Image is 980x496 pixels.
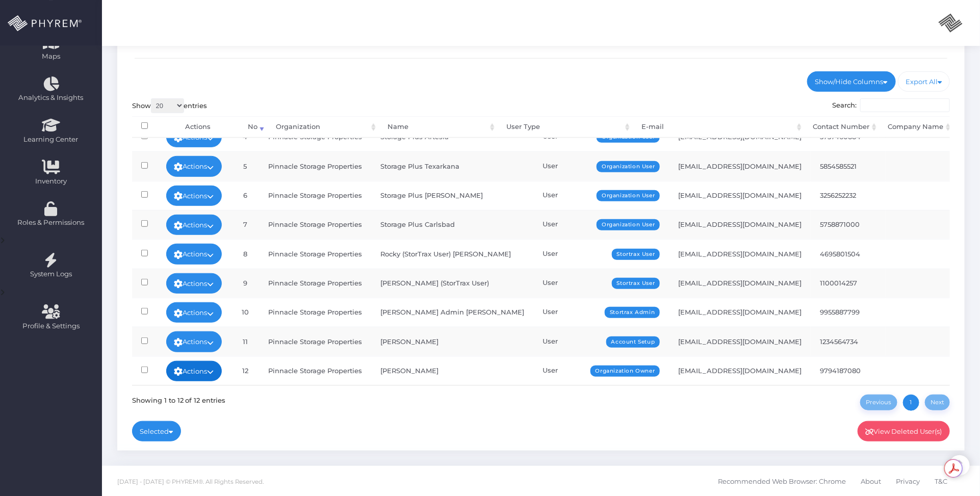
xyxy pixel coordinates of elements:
span: Profile & Settings [22,321,80,331]
div: User [543,219,660,229]
span: Roles & Permissions [7,218,95,228]
th: No: activate to sort column ascending [239,116,267,138]
div: User [543,307,660,317]
td: [PERSON_NAME] Admin [PERSON_NAME] [371,298,533,327]
td: 9 [231,269,259,298]
span: Maps [42,51,60,62]
span: Organization Owner [590,366,660,377]
span: Analytics & Insights [7,93,95,103]
td: 6 [231,181,259,210]
td: [EMAIL_ADDRESS][DOMAIN_NAME] [669,269,811,298]
div: User [543,132,660,142]
td: [EMAIL_ADDRESS][DOMAIN_NAME] [669,239,811,268]
span: Privacy [896,471,920,492]
td: Pinnacle Storage Properties [259,151,371,180]
td: 10 [231,298,259,327]
td: 12 [231,356,259,385]
th: User Type: activate to sort column ascending [497,116,632,138]
span: Stortrax User [612,278,660,289]
a: Actions [166,215,222,235]
a: Show/Hide Columns [807,71,896,92]
td: 1234564734 [811,327,886,356]
span: T&C [935,471,947,492]
td: 9794187080 [811,356,886,385]
div: User [543,278,660,288]
td: Pinnacle Storage Properties [259,298,371,327]
div: User [543,190,660,200]
a: View Deleted User(s) [858,421,950,441]
td: [PERSON_NAME] (StorTrax User) [371,269,533,298]
span: Account Setup [606,336,660,348]
td: 8 [231,239,259,268]
span: Stortrax Admin [605,307,660,318]
a: Actions [166,244,222,264]
a: Actions [166,156,222,176]
td: Pinnacle Storage Properties [259,269,371,298]
span: [DATE] - [DATE] © PHYREM®. All Rights Reserved. [117,478,264,485]
a: Actions [166,186,222,206]
td: Pinnacle Storage Properties [259,239,371,268]
label: Search: [833,98,950,113]
td: Storage Plus [PERSON_NAME] [371,181,533,210]
td: Rocky (StorTrax User) [PERSON_NAME] [371,239,533,268]
th: Contact Number: activate to sort column ascending [804,116,879,138]
td: 11 [231,327,259,356]
select: Showentries [151,98,184,113]
input: Search: [860,98,950,113]
a: Export All [898,71,950,92]
label: Show entries [132,98,208,113]
th: Organization: activate to sort column ascending [267,116,378,138]
div: User [543,366,660,376]
a: Actions [166,361,222,381]
span: Organization User [597,219,660,230]
td: Pinnacle Storage Properties [259,327,371,356]
td: [EMAIL_ADDRESS][DOMAIN_NAME] [669,210,811,239]
td: 3256252232 [811,181,886,210]
div: User [543,336,660,347]
td: Storage Plus Carlsbad [371,210,533,239]
td: 5854585521 [811,151,886,180]
td: Pinnacle Storage Properties [259,356,371,385]
td: 4695801504 [811,239,886,268]
th: E-mail: activate to sort column ascending [632,116,804,138]
th: Actions [157,116,239,138]
td: [PERSON_NAME] [371,327,533,356]
td: [EMAIL_ADDRESS][DOMAIN_NAME] [669,327,811,356]
td: 7 [231,210,259,239]
span: System Logs [7,269,95,279]
span: Organization User [597,161,660,172]
span: Organization User [597,190,660,201]
div: User [543,249,660,259]
td: 9955887799 [811,298,886,327]
div: User [543,161,660,171]
a: Actions [166,331,222,352]
th: Company Name: activate to sort column ascending [879,116,953,138]
td: [EMAIL_ADDRESS][DOMAIN_NAME] [669,151,811,180]
td: [PERSON_NAME] [371,356,533,385]
td: 1100014257 [811,269,886,298]
td: [EMAIL_ADDRESS][DOMAIN_NAME] [669,298,811,327]
span: Inventory [7,176,95,187]
a: Actions [166,302,222,323]
div: Showing 1 to 12 of 12 entries [132,393,226,405]
th: Name: activate to sort column ascending [378,116,497,138]
td: Pinnacle Storage Properties [259,181,371,210]
td: 5 [231,151,259,180]
a: 1 [903,395,919,411]
td: Storage Plus Texarkana [371,151,533,180]
td: [EMAIL_ADDRESS][DOMAIN_NAME] [669,181,811,210]
a: Actions [166,273,222,294]
span: About [861,471,881,492]
span: Learning Center [7,135,95,145]
td: [EMAIL_ADDRESS][DOMAIN_NAME] [669,356,811,385]
a: Selected [132,421,182,441]
td: 5758871000 [811,210,886,239]
td: Pinnacle Storage Properties [259,210,371,239]
span: Recommended Web Browser: Chrome [718,471,846,492]
span: Stortrax User [612,249,660,260]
